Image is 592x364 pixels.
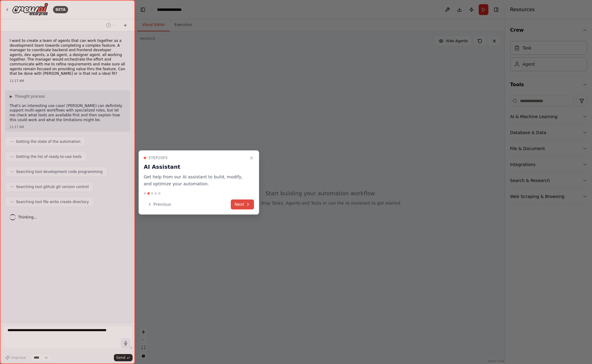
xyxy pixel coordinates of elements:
[139,5,147,14] button: Hide left sidebar
[149,155,168,160] span: Step 2 of 5
[144,199,175,209] button: Previous
[248,154,255,162] button: Close walkthrough
[231,199,254,209] button: Next
[144,174,247,187] p: Get help from our AI assistant to build, modify, and optimize your automation.
[144,163,247,171] h3: AI Assistant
